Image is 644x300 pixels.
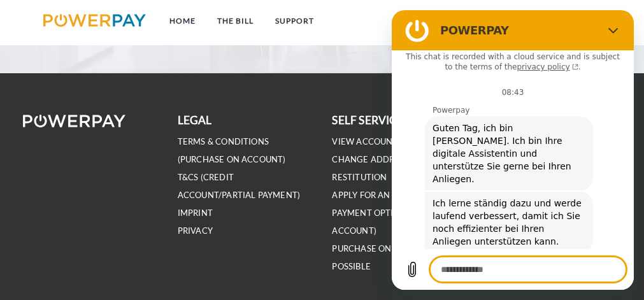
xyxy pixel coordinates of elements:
[333,113,404,127] b: Self Service
[178,172,300,201] a: T&Cs (Credit Account/Partial Payment)
[392,10,634,290] iframe: Messaging-Fenster
[23,115,125,127] img: logo-powerpay-white.svg
[159,10,207,32] a: Home
[333,154,410,165] a: Change address
[333,136,398,147] a: View Account
[207,10,265,32] a: THE BILL
[178,225,213,236] a: PRIVACY
[178,208,213,218] a: IMPRINT
[265,10,326,32] a: SUPPORT
[178,136,286,165] a: Terms & Conditions (Purchase on account)
[333,243,455,272] a: Purchase on account not possible
[333,172,387,183] a: Restitution
[525,10,575,32] a: Terms
[43,14,146,27] img: logo-powerpay.svg
[333,190,446,236] a: Apply for an instalment payment option (CREDIT ACCOUNT)
[178,113,212,127] b: Legal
